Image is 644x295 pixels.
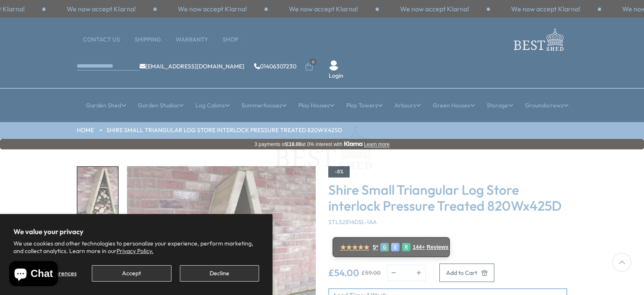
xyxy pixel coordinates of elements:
button: Accept [92,265,171,282]
a: Privacy Policy. [117,247,153,255]
button: Decline [180,265,259,282]
inbox-online-store-chat: Shopify online store chat [7,261,60,288]
h2: We value your privacy [13,227,259,236]
p: We use cookies and other technologies to personalize your experience, perform marketing, and coll... [13,240,259,255]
